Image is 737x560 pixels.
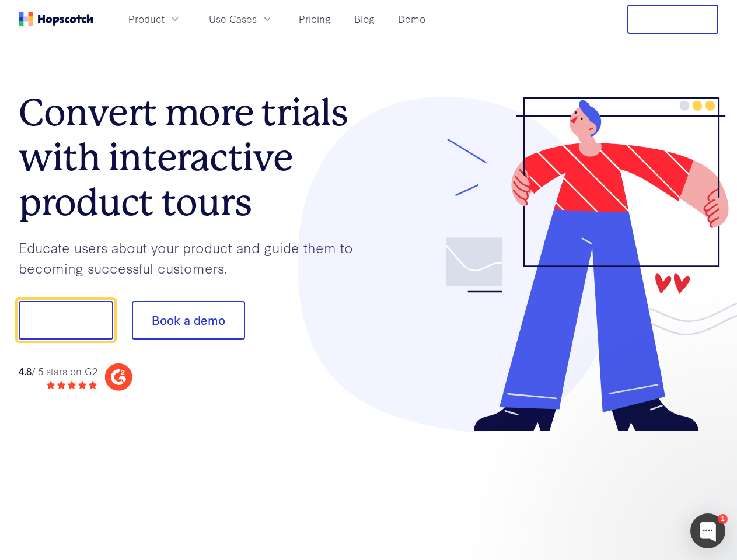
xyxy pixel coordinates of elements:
strong: 4.8 [19,364,32,377]
div: 1 [718,514,728,524]
p: Educate users about your product and guide them to becoming successful customers. [19,237,369,278]
button: Free Trial [627,5,718,34]
h1: Convert more trials with interactive product tours [19,90,369,225]
span: Product [128,12,165,26]
div: / 5 stars on G2 [19,364,97,379]
span: Use Cases [209,12,257,26]
a: Pricing [294,9,336,29]
button: Product [121,9,188,29]
a: Blog [350,9,379,29]
button: Book a demo [132,301,245,339]
a: Demo [393,9,430,29]
button: Show me! [19,301,113,339]
a: Home [19,12,93,26]
button: Use Cases [202,9,280,29]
